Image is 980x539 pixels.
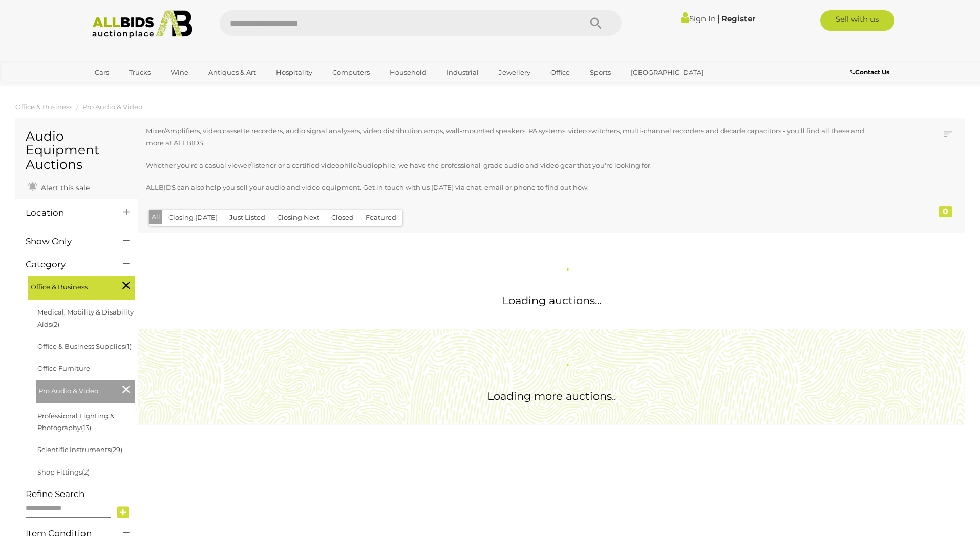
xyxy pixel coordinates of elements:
a: [GEOGRAPHIC_DATA] [624,64,710,81]
a: Contact Us [850,66,892,78]
button: Featured [359,210,402,226]
a: Alert this sale [26,179,92,194]
a: Office [544,64,577,81]
h4: Item Condition [26,529,108,538]
button: Just Listed [223,210,271,226]
a: Industrial [440,64,485,81]
button: Search [570,10,622,36]
a: Sign In [681,14,716,24]
a: Wine [164,64,195,81]
a: Office & Business Supplies(1) [37,342,132,350]
b: Contact Us [850,68,889,76]
h4: Refine Search [26,489,135,499]
button: All [149,210,163,224]
a: Shop Fittings(2) [37,468,90,476]
a: Office & Business [15,103,72,111]
h4: Category [26,260,108,269]
img: Allbids.com.au [87,10,198,38]
a: Cars [88,64,116,81]
a: Scientific Instruments(29) [37,445,122,454]
button: Closing [DATE] [162,210,224,226]
span: (2) [52,320,59,328]
a: Pro Audio & Video [82,103,142,111]
span: (1) [125,342,132,350]
span: Loading more auctions.. [487,390,616,402]
a: Computers [326,64,376,81]
span: Pro Audio & Video [38,383,115,397]
a: Register [721,14,755,24]
a: Jewellery [492,64,537,81]
span: (13) [81,423,91,432]
span: Office & Business [31,279,108,293]
a: Sports [583,64,617,81]
a: Hospitality [269,64,319,81]
button: Closing Next [271,210,326,226]
span: | [717,13,720,24]
h1: Audio Equipment Auctions [26,129,127,172]
p: ALLBIDS can also help you sell your audio and video equipment. Get in touch with us [DATE] via ch... [146,182,882,193]
h4: Location [26,208,108,218]
a: Office Furniture [37,364,90,372]
h4: Show Only [26,237,108,246]
span: Alert this sale [38,183,90,192]
a: Professional Lighting & Photography(13) [37,412,115,432]
span: Loading auctions... [502,294,601,307]
a: Trucks [122,64,157,81]
span: (2) [82,468,90,476]
a: Household [383,64,433,81]
a: Medical, Mobility & Disability Aids(2) [37,308,134,328]
button: Closed [325,210,360,226]
span: (29) [111,445,122,454]
a: Sell with us [820,10,894,31]
p: Whether you're a casual viewer/listener or a certified videophile/audiophile, we have the profess... [146,160,882,171]
p: Mixer/Amplifiers, video cassette recorders, audio signal analysers, video distribution amps, wall... [146,125,882,149]
div: 0 [939,206,952,217]
a: Antiques & Art [202,64,263,81]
